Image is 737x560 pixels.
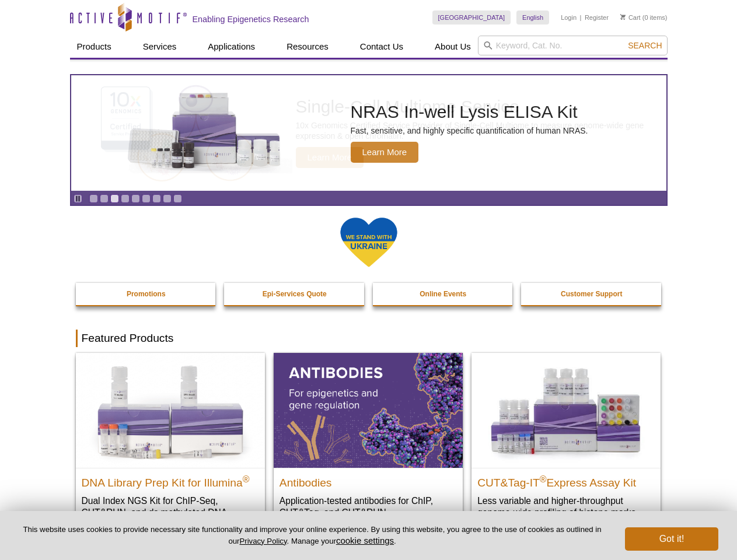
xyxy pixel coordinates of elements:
[280,36,336,58] a: Resources
[580,10,582,24] li: |
[263,290,327,298] strong: Epi-Services Quote
[624,40,665,51] button: Search
[296,120,661,141] p: 10x Genomics Certified Service Provider of Single-Cell Multiome to measure genome-wide gene expre...
[152,194,161,203] a: Go to slide 7
[127,290,166,298] strong: Promotions
[90,80,265,187] img: Single-Cell Multiome Service
[428,36,478,58] a: About Us
[82,471,259,489] h2: DNA Library Prep Kit for Illumina
[110,194,119,203] a: Go to slide 3
[420,290,466,298] strong: Online Events
[274,353,463,530] a: All Antibodies Antibodies Application-tested antibodies for ChIP, CUT&Tag, and CUT&RUN.
[76,353,265,467] img: DNA Library Prep Kit for Illumina
[131,194,140,203] a: Go to slide 5
[471,353,661,467] img: CUT&Tag-IT® Express Assay Kit
[71,75,666,191] article: Single-Cell Multiome Service
[76,283,217,305] a: Promotions
[296,147,364,168] span: Learn More
[201,36,262,58] a: Applications
[82,495,259,530] p: Dual Index NGS Kit for ChIP-Seq, CUT&RUN, and ds methylated DNA assays.
[561,290,622,298] strong: Customer Support
[243,474,250,484] sup: ®
[477,495,655,519] p: Less variable and higher-throughput genome-wide profiling of histone marks​.
[71,75,666,191] a: Single-Cell Multiome Service Single-Cell Multiome Service 10x Genomics Certified Service Provider...
[224,283,365,305] a: Epi-Services Quote
[280,495,457,519] p: Application-tested antibodies for ChIP, CUT&Tag, and CUT&RUN.
[373,283,514,305] a: Online Events
[239,537,287,545] a: Privacy Policy
[620,13,641,22] a: Cart
[121,194,130,203] a: Go to slide 4
[540,474,547,484] sup: ®
[620,14,626,20] img: Your Cart
[432,10,511,24] a: [GEOGRAPHIC_DATA]
[89,194,98,203] a: Go to slide 1
[100,194,109,203] a: Go to slide 2
[336,535,394,545] button: cookie settings
[76,330,662,347] h2: Featured Products
[74,194,82,203] a: Toggle autoplay
[142,194,151,203] a: Go to slide 6
[471,353,661,530] a: CUT&Tag-IT® Express Assay Kit CUT&Tag-IT®Express Assay Kit Less variable and higher-throughput ge...
[193,14,309,24] h2: Enabling Epigenetics Research
[280,471,457,489] h2: Antibodies
[561,13,577,22] a: Login
[19,524,606,547] p: This website uses cookies to provide necessary site functionality and improve your online experie...
[628,41,662,50] span: Search
[70,36,118,58] a: Products
[340,216,398,268] img: We Stand With Ukraine
[163,194,172,203] a: Go to slide 8
[296,98,661,116] h2: Single-Cell Multiome Service
[353,36,410,58] a: Contact Us
[521,283,662,305] a: Customer Support
[478,36,668,55] input: Keyword, Cat. No.
[477,471,655,489] h2: CUT&Tag-IT Express Assay Kit
[136,36,184,58] a: Services
[274,353,463,467] img: All Antibodies
[76,353,265,541] a: DNA Library Prep Kit for Illumina DNA Library Prep Kit for Illumina® Dual Index NGS Kit for ChIP-...
[625,527,718,551] button: Got it!
[585,13,609,22] a: Register
[173,194,182,203] a: Go to slide 9
[620,10,668,24] li: (0 items)
[516,10,549,24] a: English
